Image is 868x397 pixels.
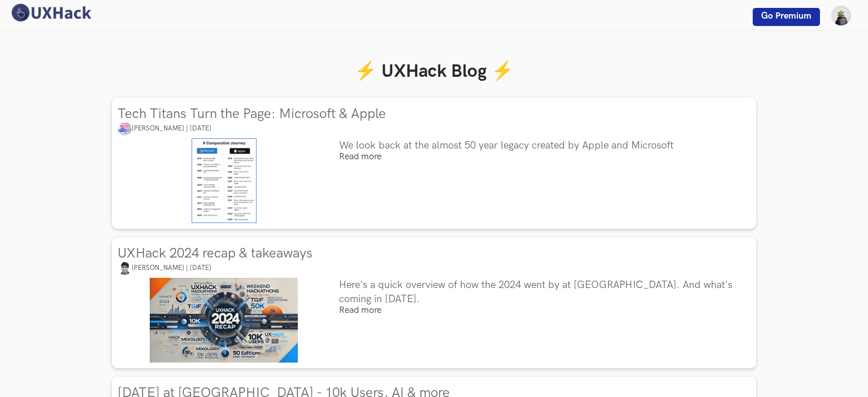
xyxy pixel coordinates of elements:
img: UXHack logo [8,3,93,23]
h4: We look back at the almost 50 year legacy created by Apple and Microsoft [339,138,748,152]
span: Go Premium [761,11,811,21]
h3: UXHack 2024 recap & takeaways [118,246,756,261]
span: [PERSON_NAME] | [DATE] [132,124,211,133]
img: Your profile pic [831,6,851,25]
a: Go Premium [753,8,820,26]
span: Read more [339,305,381,316]
img: Product logo [192,138,257,223]
h4: Here's a quick overview of how the 2024 went by at [GEOGRAPHIC_DATA]. And what's coming in [DATE]. [339,278,748,306]
img: tmpauio5edf [118,121,132,136]
h3: Tech Titans Turn the Page: Microsoft & Apple [118,106,756,121]
span: [PERSON_NAME] | [DATE] [132,264,211,272]
span: Read more [339,151,381,162]
img: tmphy5_8u7n [118,261,132,275]
img: Product logo [150,278,298,363]
strong: ⚡️ UXHack Blog ⚡️ [354,60,514,82]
